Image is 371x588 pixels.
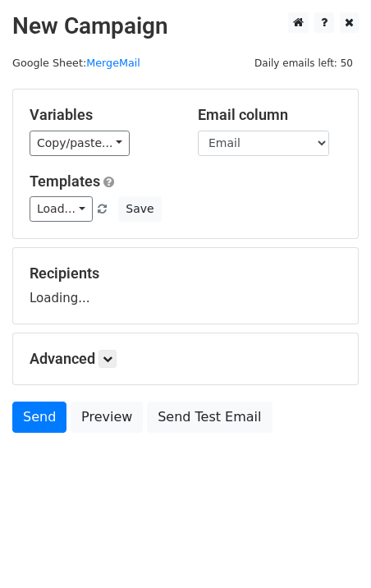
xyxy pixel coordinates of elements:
[198,106,341,124] h5: Email column
[71,402,143,433] a: Preview
[249,57,359,69] a: Daily emails left: 50
[30,172,100,190] a: Templates
[12,57,140,69] small: Google Sheet:
[118,196,161,222] button: Save
[249,54,359,72] span: Daily emails left: 50
[30,264,341,307] div: Loading...
[30,196,93,222] a: Load...
[30,264,341,283] h5: Recipients
[147,402,272,433] a: Send Test Email
[30,350,341,368] h5: Advanced
[86,57,140,69] a: MergeMail
[30,106,173,124] h5: Variables
[12,12,359,40] h2: New Campaign
[12,402,66,433] a: Send
[30,131,130,156] a: Copy/paste...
